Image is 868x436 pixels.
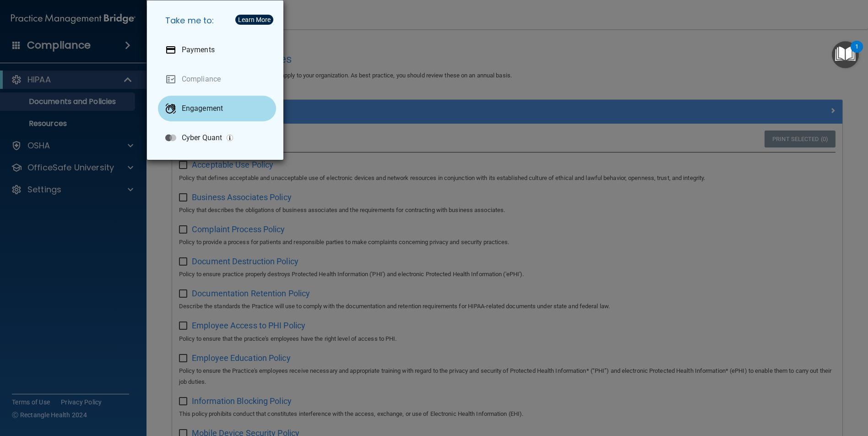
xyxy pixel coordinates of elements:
[832,41,859,68] button: Open Resource Center, 1 new notification
[158,125,276,151] a: Cyber Quant
[182,45,215,54] p: Payments
[182,104,223,113] p: Engagement
[855,47,858,59] div: 1
[235,15,273,25] button: Learn More
[182,133,222,142] p: Cyber Quant
[158,66,276,92] a: Compliance
[238,16,271,23] div: Learn More
[158,8,276,33] h5: Take me to:
[158,96,276,121] a: Engagement
[710,371,857,408] iframe: Drift Widget Chat Controller
[158,37,276,63] a: Payments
